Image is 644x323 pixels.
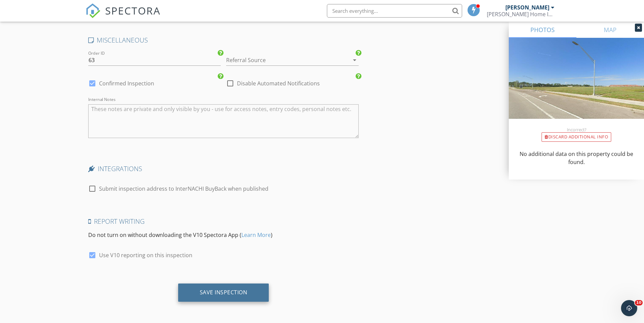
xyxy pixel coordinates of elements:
a: MAP [576,22,644,38]
div: [PERSON_NAME] [505,4,549,11]
i: arrow_drop_down [351,56,359,64]
h4: MISCELLANEOUS [88,36,359,45]
div: Discard Additional info [542,132,611,142]
div: Save Inspection [200,289,247,296]
img: The Best Home Inspection Software - Spectora [86,3,100,18]
span: 10 [635,300,643,305]
div: Incorrect? [509,127,644,132]
p: No additional data on this property could be found. [517,150,636,166]
span: SPECTORA [105,3,161,18]
textarea: Internal Notes [88,104,359,138]
div: Hale Home Inspections LLC [487,11,554,18]
label: Disable Automated Notifications [237,80,320,87]
label: Use V10 reporting on this inspection [99,252,192,259]
label: Confirmed Inspection [99,80,154,87]
a: Learn More [241,231,271,239]
p: Do not turn on without downloading the V10 Spectora App ( ) [88,231,359,239]
input: Search everything... [327,4,462,18]
h4: Report Writing [88,217,359,226]
a: PHOTOS [509,22,576,38]
h4: INTEGRATIONS [88,164,359,173]
img: streetview [509,38,644,135]
label: Submit inspection address to InterNACHI BuyBack when published [99,185,268,192]
a: SPECTORA [86,9,161,23]
iframe: Intercom live chat [621,300,637,316]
